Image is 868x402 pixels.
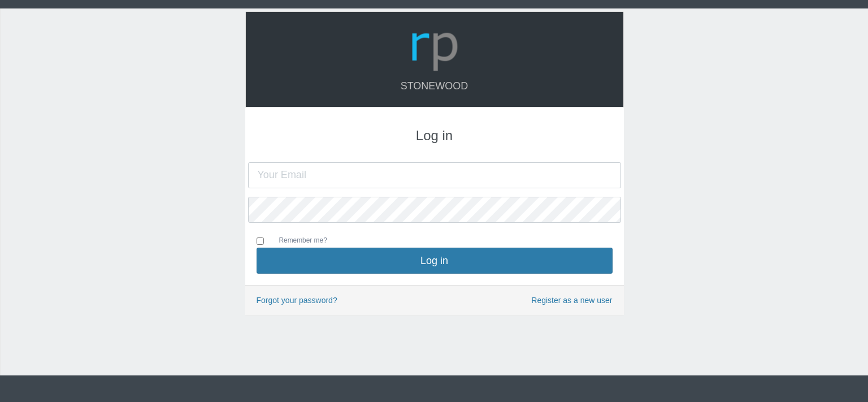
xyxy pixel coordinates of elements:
label: Remember me? [268,235,327,248]
a: Forgot your password? [257,296,337,305]
input: Your Email [248,162,621,188]
a: Register as a new user [531,294,612,307]
h4: Stonewood [257,81,612,92]
input: Remember me? [257,237,264,245]
button: Log in [257,248,613,274]
img: Logo [407,20,462,75]
h3: Log in [257,128,613,143]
